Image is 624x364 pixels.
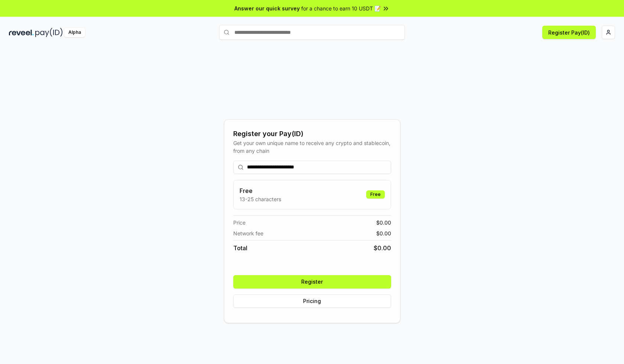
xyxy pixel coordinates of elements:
span: Price [233,219,246,226]
span: $ 0.00 [376,229,391,237]
span: Answer our quick survey [234,4,300,12]
span: Network fee [233,229,263,237]
img: reveel_dark [9,28,34,37]
button: Register [233,275,391,289]
div: Register your Pay(ID) [233,129,391,139]
button: Pricing [233,294,391,308]
p: 13-25 characters [240,195,281,203]
div: Get your own unique name to receive any crypto and stablecoin, from any chain [233,139,391,155]
span: $ 0.00 [376,219,391,226]
div: Alpha [64,28,85,37]
span: Total [233,244,247,252]
span: $ 0.00 [374,244,391,252]
div: Free [366,190,385,199]
h3: Free [240,186,281,195]
button: Register Pay(ID) [542,26,596,39]
img: pay_id [35,28,63,37]
span: for a chance to earn 10 USDT 📝 [301,4,381,12]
